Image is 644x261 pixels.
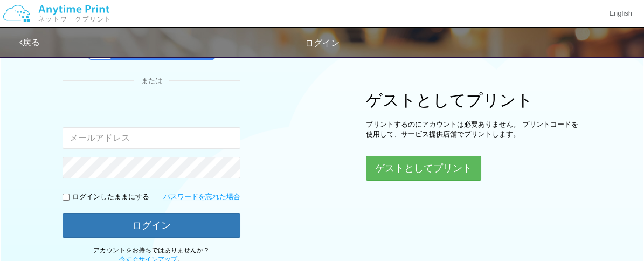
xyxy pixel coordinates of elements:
p: プリントするのにアカウントは必要ありません。 プリントコードを使用して、サービス提供店舗でプリントします。 [366,120,581,140]
a: 戻る [19,38,40,47]
h1: ゲストとしてプリント [366,91,581,109]
input: メールアドレス [63,127,240,149]
a: パスワードを忘れた場合 [163,192,240,202]
button: ゲストとしてプリント [366,156,481,181]
span: ログイン [305,38,340,47]
button: ログイン [63,213,240,238]
p: ログインしたままにする [72,192,149,202]
div: または [63,76,240,86]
